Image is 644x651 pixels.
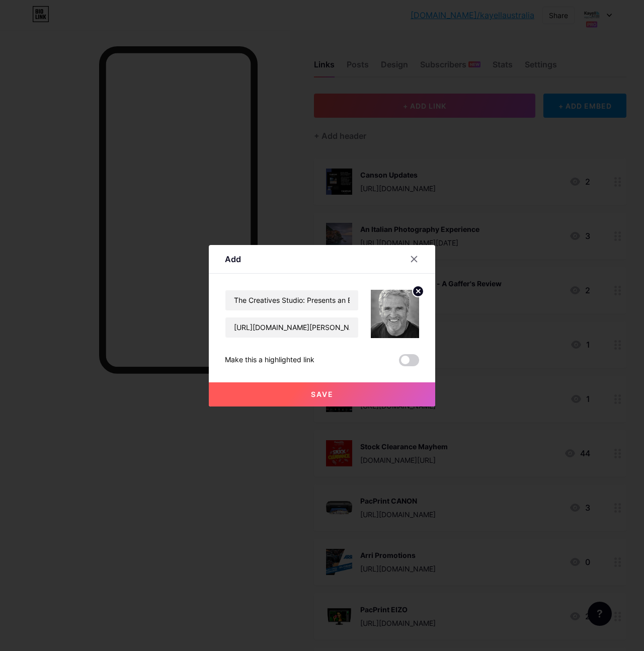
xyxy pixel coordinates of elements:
[225,354,314,366] div: Make this a highlighted link
[225,317,358,338] input: URL
[371,290,419,338] img: link_thumbnail
[311,390,334,398] span: Save
[209,382,435,406] button: Save
[225,253,241,265] div: Add
[225,290,358,310] input: Title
